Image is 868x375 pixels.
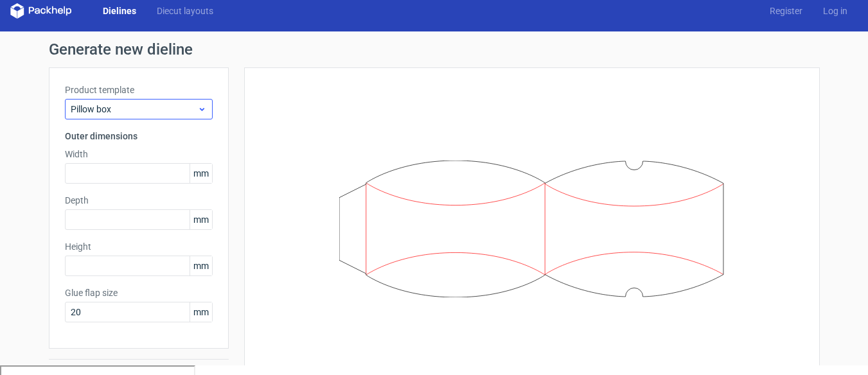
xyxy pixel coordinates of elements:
a: Dielines [93,4,146,17]
span: mm [190,164,212,183]
label: Height [65,240,213,253]
label: Product template [65,83,213,96]
span: mm [190,256,212,275]
div: v 4.0.25 [36,21,63,31]
img: tab_keywords_by_traffic_grey.svg [128,74,138,85]
img: website_grey.svg [21,33,31,44]
span: Pillow box [71,103,197,116]
a: Register [759,4,813,17]
span: mm [190,210,212,229]
h1: Generate new dieline [49,42,820,57]
div: Keywords by Traffic [142,76,217,84]
label: Width [65,148,213,161]
img: logo_orange.svg [21,21,31,31]
span: mm [190,302,212,322]
label: Glue flap size [65,286,213,299]
img: tab_domain_overview_orange.svg [35,74,45,85]
h3: Outer dimensions [65,130,213,143]
div: Domain: [DOMAIN_NAME] [33,33,141,44]
a: Log in [813,4,858,17]
a: Diecut layouts [146,4,224,17]
div: Domain Overview [49,76,115,84]
label: Depth [65,194,213,207]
